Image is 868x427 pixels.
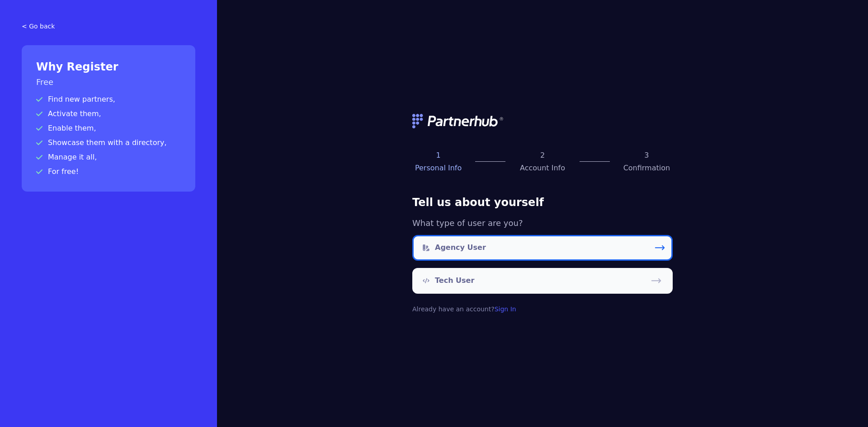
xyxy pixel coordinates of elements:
[412,163,464,174] p: Personal Info
[435,242,486,253] p: Agency User
[22,22,195,31] a: < Go back
[36,76,181,89] h3: Free
[412,305,673,314] p: Already have an account?
[36,137,181,148] p: Showcase them with a directory,
[621,163,673,174] p: Confirmation
[36,60,181,74] h2: Why Register
[36,166,181,177] p: For free!
[412,268,673,294] a: Tech User
[516,150,568,161] p: 2
[621,150,673,161] p: 3
[36,108,181,119] p: Activate them,
[412,150,464,161] p: 1
[412,217,673,230] h5: What type of user are you?
[412,235,673,261] a: Agency User
[36,94,181,105] p: Find new partners,
[495,305,516,313] a: Sign In
[36,123,181,134] p: Enable them,
[36,152,181,163] p: Manage it all,
[435,275,474,286] p: Tech User
[412,195,673,210] h3: Tell us about yourself
[516,163,568,174] p: Account Info
[412,114,505,128] img: logo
